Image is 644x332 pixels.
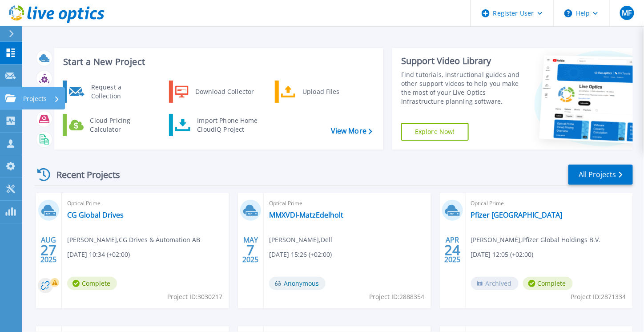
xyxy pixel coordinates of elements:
[269,250,332,259] span: [DATE] 15:26 (+02:00)
[63,114,154,136] a: Cloud Pricing Calculator
[67,277,117,290] span: Complete
[67,235,200,245] span: [PERSON_NAME] , CG Drives & Automation AB
[269,198,426,208] span: Optical Prime
[471,198,628,208] span: Optical Prime
[167,292,222,302] span: Project ID: 3030217
[331,127,372,135] a: View More
[169,81,260,103] a: Download Collector
[23,87,47,110] p: Projects
[401,55,521,67] div: Support Video Library
[471,277,519,290] span: Archived
[40,246,56,254] span: 27
[86,116,152,134] div: Cloud Pricing Calculator
[67,211,124,219] a: CG Global Drives
[191,83,258,101] div: Download Collector
[523,277,573,290] span: Complete
[63,57,372,67] h3: Start a New Project
[369,292,424,302] span: Project ID: 2888354
[269,277,326,290] span: Anonymous
[269,235,332,245] span: [PERSON_NAME] , Dell
[242,234,259,266] div: MAY 2025
[401,70,521,106] div: Find tutorials, instructional guides and other support videos to help you make the most of your L...
[471,235,601,245] span: [PERSON_NAME] , Pfizer Global Holdings B.V.
[193,116,262,134] div: Import Phone Home CloudIQ Project
[444,246,460,254] span: 24
[246,246,254,254] span: 7
[67,250,130,259] span: [DATE] 10:34 (+02:00)
[571,292,626,302] span: Project ID: 2871334
[471,250,534,259] span: [DATE] 12:05 (+02:00)
[269,211,343,219] a: MMXVDI-MatzEdelholt
[87,83,152,101] div: Request a Collection
[67,198,224,208] span: Optical Prime
[298,83,364,101] div: Upload Files
[568,165,633,185] a: All Projects
[40,234,57,266] div: AUG 2025
[275,81,366,103] a: Upload Files
[471,211,563,219] a: Pfizer [GEOGRAPHIC_DATA]
[622,9,632,16] span: MF
[444,234,461,266] div: APR 2025
[401,123,469,141] a: Explore Now!
[63,81,154,103] a: Request a Collection
[34,164,132,186] div: Recent Projects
